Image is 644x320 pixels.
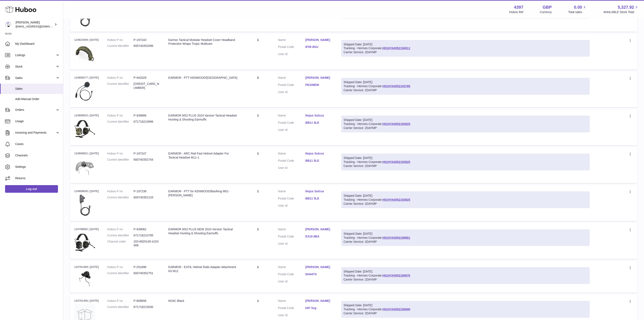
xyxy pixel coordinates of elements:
[168,189,238,197] div: EARMOR - PTT for KENWOOD/Baofeng M51-[PERSON_NAME]
[74,195,95,216] img: $_1.JPG
[168,38,238,46] div: Earmor Tactical Modular Headset Cover Headband Protection Wraps Tropic Multicam
[382,236,410,239] a: H01HYA0052189661
[134,38,160,42] dd: P-197243
[305,189,333,193] a: Nojus Sulcus
[107,305,134,309] dt: Current identifier
[107,189,134,193] dt: Huboo P no
[107,120,134,124] dt: Current identifier
[305,235,333,239] a: EX19 8BA
[74,227,99,231] div: 124768062 | [DATE]
[305,197,333,201] a: BB11 5LE
[278,197,305,202] dt: Postal Code
[74,265,99,269] div: 124761469 | [DATE]
[278,159,305,164] dt: Postal Code
[242,72,274,107] td: 2
[134,82,160,90] dd: [CREDIT_CARD_NUMBER]
[134,76,160,80] dd: P-942029
[305,159,333,163] a: BB11 5LE
[278,272,305,277] dt: Postal Code
[15,53,55,57] span: Listings
[107,195,134,199] dt: Current identifier
[15,97,60,101] span: Add Manual Order
[107,114,134,118] dt: Huboo P no
[305,114,333,118] a: Nojus Sulcus
[15,119,60,123] span: Usage
[242,147,274,183] td: 1
[278,83,305,88] dt: Postal Code
[278,45,305,50] dt: Postal Code
[168,265,238,273] div: EARMOR - EXFIL Helmet Rails Adapter Attachment Kit M12
[134,189,160,193] dd: P-197238
[278,90,305,94] dt: User Id
[107,38,134,42] dt: Huboo P no
[603,4,639,14] a: 5,327.92 AVAILABLE Stock Total
[134,114,160,118] dd: P-939666
[344,80,587,84] div: Shipped Date: [DATE]
[341,229,590,246] div: Tracking - Hermes Corporate:
[242,109,274,145] td: 1
[305,306,333,310] a: b97 5xg
[305,227,333,231] a: [PERSON_NAME]
[344,88,587,92] div: Carrier Service: 2DAYMP
[15,65,55,69] span: Stock
[74,43,95,64] img: $_1.JPG
[382,84,410,88] a: H01HYA0052193785
[341,78,590,95] div: Tracking - Hermes Corporate:
[278,306,305,311] dt: Postal Code
[134,152,160,156] dd: P-197247
[168,227,238,235] div: EARMOR M32 PLUS NEW 2024 Version Tactical Headset Hunting & Shooting Earmuffs
[278,189,305,194] dt: Name
[15,87,60,91] span: Sales
[134,120,160,124] dd: 671716210696
[278,265,305,270] dt: Name
[341,40,590,57] div: Tracking - Hermes Corporate:
[242,34,274,69] td: 1
[134,265,160,269] dd: P-251696
[107,265,134,269] dt: Huboo P no
[74,38,99,42] div: 124823449 | [DATE]
[568,10,587,14] span: Total sales
[107,76,134,80] dt: Huboo P no
[15,42,60,46] span: My Dashboard
[16,20,54,28] div: [PERSON_NAME]
[278,204,305,208] dt: User Id
[16,25,62,28] span: [EMAIL_ADDRESS][DOMAIN_NAME]
[341,116,590,132] div: Tracking - Hermes Corporate:
[74,119,95,140] img: $_1.JPG
[540,10,552,14] div: Currency
[74,299,99,303] div: 124761456 | [DATE]
[107,44,134,48] dt: Current identifier
[341,191,590,208] div: Tracking - Hermes Corporate:
[278,52,305,56] dt: User Id
[305,45,333,49] a: IP28 8GU
[344,194,587,198] div: Shipped Date: [DATE]
[242,261,274,293] td: 1
[278,299,305,304] dt: Name
[574,4,582,10] span: 0.00
[107,152,134,156] dt: Huboo P no
[134,240,160,248] dd: 203-8920145-4153906
[134,44,160,48] dd: 600740352096
[242,223,274,259] td: 1
[278,313,305,317] dt: User Id
[305,265,333,269] a: [PERSON_NAME]
[15,153,60,157] span: Channels
[278,166,305,170] dt: User Id
[514,4,523,10] strong: 4397
[74,76,99,80] div: 124809277 | [DATE]
[168,76,238,80] div: EARMOR - PTT KENWOOD/[GEOGRAPHIC_DATA]
[107,271,134,275] dt: Current identifier
[344,118,587,122] div: Shipped Date: [DATE]
[603,10,639,14] span: AVAILABLE Stock Total
[74,81,95,102] img: $_1.JPG
[168,299,238,303] div: M16C Black
[341,301,590,318] div: Tracking - Hermes Corporate:
[134,227,160,231] dd: P-939062
[344,50,587,54] div: Carrier Service: 2DAYMP
[278,242,305,246] dt: User Id
[134,305,160,309] dd: 671716210030
[278,227,305,232] dt: Name
[382,308,410,311] a: H01HYA0052190690
[278,152,305,157] dt: Name
[278,121,305,126] dt: Postal Code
